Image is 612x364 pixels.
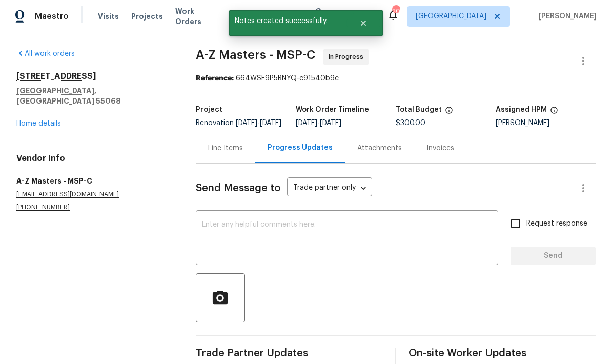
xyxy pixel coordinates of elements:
h5: Total Budget [396,106,442,113]
b: Reference: [196,75,234,82]
span: - [236,119,281,127]
span: Renovation [196,119,281,127]
div: Progress Updates [268,143,333,153]
span: [PERSON_NAME] [535,11,597,22]
h4: Vendor Info [16,153,171,164]
span: [DATE] [320,119,341,127]
span: Visits [98,11,119,22]
span: Trade Partner Updates [196,348,383,358]
h5: Project [196,106,222,113]
button: Close [346,13,380,33]
div: [PERSON_NAME] [496,119,596,127]
span: The total cost of line items that have been proposed by Opendoor. This sum includes line items th... [445,106,453,119]
div: 664WSF9P5RNYQ-c91540b9c [196,73,596,84]
a: Home details [16,120,61,127]
span: Geo Assignments [315,6,375,27]
h5: Work Order Timeline [296,106,369,113]
div: Trade partner only [287,180,372,197]
span: The hpm assigned to this work order. [550,106,558,119]
span: Projects [131,11,163,22]
span: [DATE] [260,119,281,127]
span: [GEOGRAPHIC_DATA] [416,11,486,22]
span: [DATE] [236,119,257,127]
div: Line Items [208,143,243,153]
span: A-Z Masters - MSP-C [196,49,315,61]
div: Attachments [357,143,402,153]
div: Invoices [426,143,454,153]
h5: Assigned HPM [496,106,547,113]
span: In Progress [329,52,368,62]
a: All work orders [16,50,75,57]
span: Send Message to [196,183,281,193]
span: Notes created successfully. [229,10,346,32]
span: Request response [526,218,587,229]
span: [DATE] [296,119,317,127]
span: Maestro [35,11,69,22]
h5: A-Z Masters - MSP-C [16,176,171,186]
span: $300.00 [396,119,425,127]
div: 20 [392,6,399,16]
span: On-site Worker Updates [409,348,596,358]
span: - [296,119,341,127]
span: Work Orders [175,6,217,27]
